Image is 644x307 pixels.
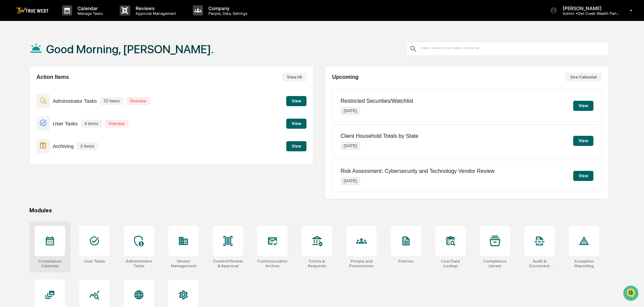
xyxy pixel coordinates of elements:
[36,74,69,80] h2: Action Items
[286,143,306,149] a: View
[29,207,609,214] div: Modules
[302,259,332,268] div: Forms & Requests
[569,259,599,268] div: Exception Reporting
[7,75,45,80] div: Past conversations
[13,151,42,157] span: Data Lookup
[60,110,74,115] span: [DATE]
[53,121,78,126] p: User Tasks
[203,11,251,16] p: People, Data, Settings
[30,52,111,58] div: Start new chat
[565,73,602,82] button: See Calendar
[4,135,46,147] a: 🖐️Preclearance
[100,97,123,105] p: 72 items
[53,143,74,149] p: Archiving
[341,133,418,139] p: Client Household Totals by State
[7,151,12,157] div: 🔎
[7,14,123,25] p: How can we help?
[573,171,593,181] button: View
[341,98,413,104] p: Restricted Securities/Watchlist
[124,259,154,268] div: Administrator Tasks
[105,120,128,127] p: Overdue
[105,73,123,82] button: See all
[168,259,199,268] div: Vendor Management
[7,85,18,96] img: Tammy Steffen
[60,92,74,97] span: [DATE]
[557,11,620,16] p: Admin • Owl Creek Wealth Partners
[341,107,360,115] p: [DATE]
[16,7,49,14] img: logo
[341,177,360,185] p: [DATE]
[341,142,360,150] p: [DATE]
[7,52,19,64] img: 1746055101610-c473b297-6a78-478c-a979-82029cc54cd1
[21,92,55,97] span: [PERSON_NAME]
[77,143,97,150] p: 2 items
[213,259,243,268] div: Content Review & Approval
[67,167,82,172] span: Pylon
[286,96,306,106] button: View
[398,259,414,264] div: Policies
[341,168,495,174] p: Risk Assessment: Cybersecurity and Technology Vendor Review
[13,138,43,145] span: Preclearance
[573,136,593,146] button: View
[49,139,54,144] div: 🗄️
[21,110,55,115] span: [PERSON_NAME]
[56,138,84,145] span: Attestations
[346,259,377,268] div: People and Permissions
[7,139,12,144] div: 🖐️
[130,11,179,16] p: Approval Management
[203,5,251,11] p: Company
[282,73,306,82] button: View All
[46,42,214,56] h1: Good Morning, [PERSON_NAME].
[524,259,555,268] div: Audit & Document Logs
[14,52,26,64] img: 8933085812038_c878075ebb4cc5468115_72.jpg
[84,259,105,264] div: User Tasks
[435,259,466,268] div: User Data Lookup
[126,97,150,105] p: Overdue
[115,54,123,62] button: Start new chat
[622,285,641,303] iframe: Open customer support
[72,11,106,16] p: Manage Tasks
[573,101,593,111] button: View
[557,5,620,11] p: [PERSON_NAME]
[480,259,510,268] div: Compliance Library
[46,135,86,147] a: 🗄️Attestations
[286,119,306,129] button: View
[286,120,306,126] a: View
[332,74,358,80] h2: Upcoming
[56,92,58,97] span: •
[257,259,288,268] div: Communications Archive
[56,110,58,115] span: •
[286,141,306,151] button: View
[286,97,306,104] a: View
[53,98,97,104] p: Administrator Tasks
[30,58,93,64] div: We're available if you need us!
[48,167,82,172] a: Powered byPylon
[7,103,18,114] img: Tammy Steffen
[35,259,65,268] div: Compliance Calendar
[81,120,102,127] p: 4 items
[4,148,45,160] a: 🔎Data Lookup
[72,5,106,11] p: Calendar
[130,5,179,11] p: Reviews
